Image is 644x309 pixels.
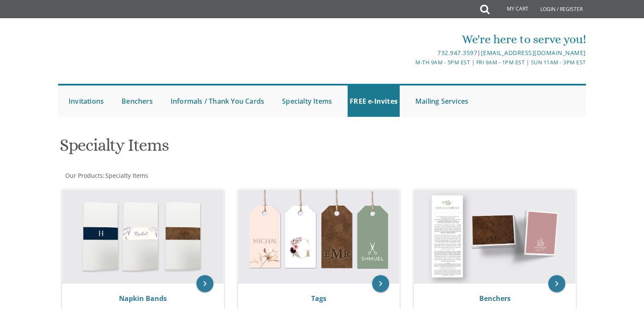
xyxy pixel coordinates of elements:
[105,171,148,179] a: Specialty Items
[280,86,334,117] a: Specialty Items
[169,86,266,117] a: Informals / Thank You Cards
[414,190,575,284] img: Benchers
[489,1,534,18] a: My Cart
[119,86,155,117] a: Benchers
[62,190,224,284] img: Napkin Bands
[348,86,400,117] a: FREE e-Invites
[196,275,213,292] a: keyboard_arrow_right
[311,294,326,303] a: Tags
[437,49,477,57] a: 732.947.3597
[235,31,586,48] div: We're here to serve you!
[105,171,148,179] span: Specialty Items
[238,190,400,284] img: Tags
[548,275,565,292] a: keyboard_arrow_right
[119,294,167,303] a: Napkin Bands
[235,58,586,67] div: M-Th 9am - 5pm EST | Fri 9am - 1pm EST | Sun 11am - 3pm EST
[479,294,511,303] a: Benchers
[481,49,586,57] a: [EMAIL_ADDRESS][DOMAIN_NAME]
[64,171,103,179] a: Our Products
[60,136,405,161] h1: Specialty Items
[66,86,106,117] a: Invitations
[372,275,389,292] a: keyboard_arrow_right
[413,86,470,117] a: Mailing Services
[235,48,586,58] div: |
[58,171,322,180] div: :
